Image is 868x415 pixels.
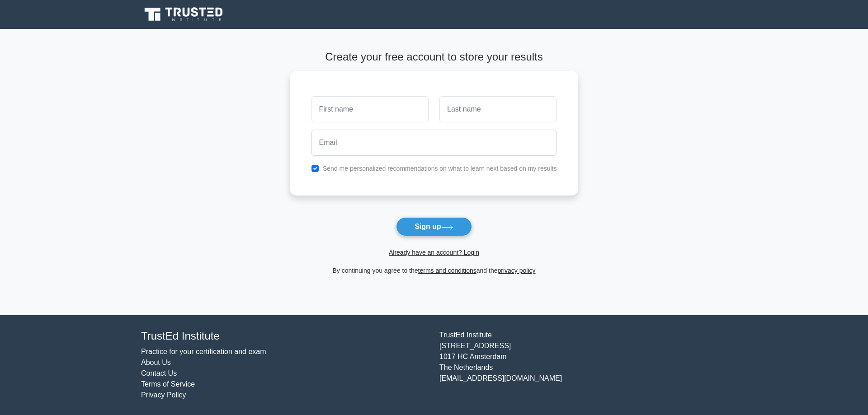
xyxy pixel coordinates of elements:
a: Already have an account? Login [389,249,479,256]
a: Terms of Service [141,380,195,388]
h4: TrustEd Institute [141,330,429,343]
div: TrustEd Institute [STREET_ADDRESS] 1017 HC Amsterdam The Netherlands [EMAIL_ADDRESS][DOMAIN_NAME] [434,330,732,401]
label: Send me personalized recommendations on what to learn next based on my results [323,165,557,172]
h4: Create your free account to store your results [290,51,579,64]
a: About Us [141,359,171,366]
a: Practice for your certification and exam [141,348,266,355]
input: Email [311,130,557,156]
input: First name [311,96,429,122]
a: Contact Us [141,369,177,377]
a: privacy policy [498,267,536,274]
a: Privacy Policy [141,391,186,399]
button: Sign up [396,217,472,236]
input: Last name [439,96,557,122]
a: terms and conditions [418,267,476,274]
div: By continuing you agree to the and the [284,265,584,276]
